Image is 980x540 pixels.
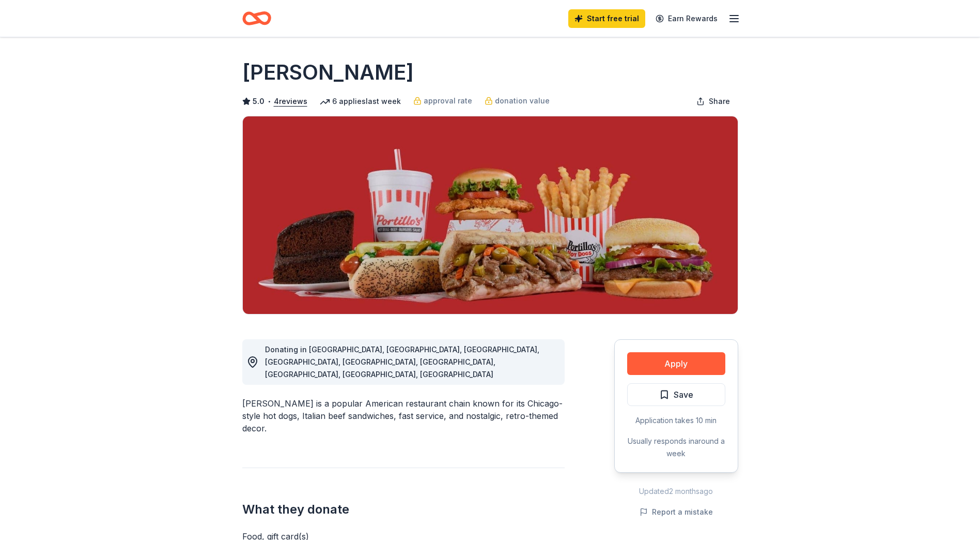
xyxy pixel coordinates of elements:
[424,95,472,107] span: approval rate
[243,116,738,314] img: Image for Portillo's
[627,435,725,460] div: Usually responds in around a week
[568,9,645,28] a: Start free trial
[267,97,271,106] span: •
[274,95,307,108] button: 4reviews
[649,9,724,28] a: Earn Rewards
[674,388,693,401] span: Save
[485,95,550,107] a: donation value
[688,91,738,112] button: Share
[253,95,265,108] span: 5.0
[627,383,725,406] button: Save
[627,414,725,427] div: Application takes 10 min
[413,95,472,107] a: approval rate
[614,485,738,498] div: Updated 2 months ago
[495,95,550,107] span: donation value
[265,345,539,379] span: Donating in [GEOGRAPHIC_DATA], [GEOGRAPHIC_DATA], [GEOGRAPHIC_DATA], [GEOGRAPHIC_DATA], [GEOGRAPH...
[242,6,271,31] a: Home
[627,352,725,375] button: Apply
[242,501,565,518] h2: What they donate
[242,397,565,434] div: [PERSON_NAME] is a popular American restaurant chain known for its Chicago-style hot dogs, Italia...
[320,95,401,108] div: 6 applies last week
[640,506,713,518] button: Report a mistake
[709,95,730,108] span: Share
[242,58,414,87] h1: [PERSON_NAME]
